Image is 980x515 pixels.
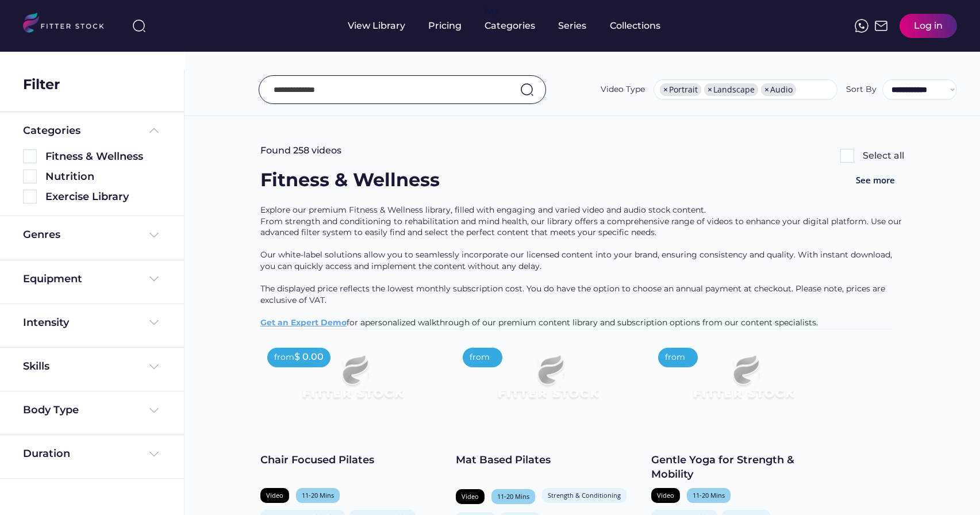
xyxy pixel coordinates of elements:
[665,352,685,363] div: from
[147,360,161,374] img: Frame%20%284%29.svg
[23,170,37,183] img: Rectangle%205126.svg
[657,491,674,499] div: Video
[260,317,347,328] a: Get an Expert Demo
[23,447,70,461] div: Duration
[132,19,146,33] img: search-normal%203.svg
[23,190,37,203] img: Rectangle%205126.svg
[348,20,405,32] div: View Library
[761,83,796,96] li: Audio
[601,84,645,95] div: Video Type
[260,144,341,157] div: Found 258 videos
[260,283,887,305] span: The displayed price reflects the lowest monthly subscription cost. You do have the option to choo...
[520,83,534,97] img: search-normal.svg
[23,13,114,36] img: LOGO.svg
[428,20,462,32] div: Pricing
[470,352,490,363] div: from
[485,20,535,32] div: Categories
[266,491,283,499] div: Video
[846,84,877,95] div: Sort By
[456,453,640,467] div: Mat Based Pilates
[23,403,79,417] div: Body Type
[274,352,294,363] div: from
[660,83,701,96] li: Portrait
[45,190,161,204] div: Exercise Library
[23,316,69,330] div: Intensity
[462,492,479,501] div: Video
[548,491,621,499] div: Strength & Conditioning
[23,359,52,374] div: Skills
[840,149,854,163] img: Rectangle%205126.svg
[497,492,529,501] div: 11-20 Mins
[260,167,440,193] div: Fitness & Wellness
[847,167,904,193] button: See more
[365,317,818,328] span: personalized walkthrough of our premium content library and subscription options from our content...
[485,6,499,17] div: fvck
[23,149,37,163] img: Rectangle%205126.svg
[704,83,758,96] li: Landscape
[260,205,904,329] div: Explore our premium Fitness & Wellness library, filled with engaging and varied video and audio s...
[23,228,60,242] div: Genres
[23,124,80,138] div: Categories
[651,453,835,482] div: Gentle Yoga for Strength & Mobility
[23,272,82,286] div: Equipment
[474,341,621,424] img: Frame%2079%20%281%29.svg
[147,403,161,417] img: Frame%20%284%29.svg
[914,20,943,32] div: Log in
[663,86,668,94] span: ×
[147,447,161,461] img: Frame%20%284%29.svg
[23,75,60,94] div: Filter
[147,124,161,137] img: Frame%20%285%29.svg
[147,316,161,329] img: Frame%20%284%29.svg
[279,341,426,424] img: Frame%2079%20%281%29.svg
[693,491,725,499] div: 11-20 Mins
[610,20,660,32] div: Collections
[302,491,334,499] div: 11-20 Mins
[764,86,769,94] span: ×
[855,19,868,33] img: meteor-icons_whatsapp%20%281%29.svg
[260,453,444,467] div: Chair Focused Pilates
[874,19,888,33] img: Frame%2051.svg
[294,351,324,363] div: $ 0.00
[670,341,817,424] img: Frame%2079%20%281%29.svg
[147,228,161,242] img: Frame%20%284%29.svg
[147,272,161,286] img: Frame%20%284%29.svg
[558,20,587,32] div: Series
[45,149,161,164] div: Fitness & Wellness
[45,170,161,184] div: Nutrition
[708,86,712,94] span: ×
[863,149,904,162] div: Select all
